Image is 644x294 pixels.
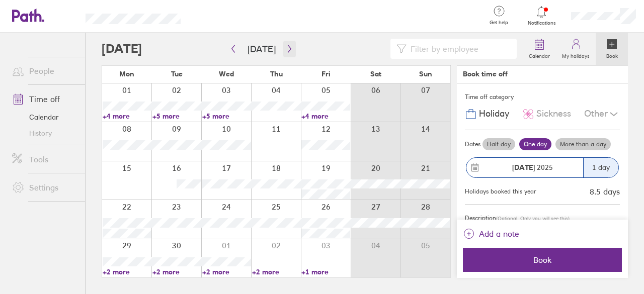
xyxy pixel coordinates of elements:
[4,125,85,141] a: History
[321,70,331,78] span: Fri
[512,163,553,171] span: 2025
[419,70,432,78] span: Sun
[370,70,381,78] span: Sat
[479,109,509,119] span: Holiday
[590,187,620,196] div: 8.5 days
[600,50,624,59] label: Book
[525,5,558,26] a: Notifications
[4,177,85,198] a: Settings
[103,267,151,276] a: +2 more
[4,61,85,81] a: People
[4,89,85,109] a: Time off
[219,70,234,78] span: Wed
[4,149,85,169] a: Tools
[152,267,201,276] a: +2 more
[512,163,535,172] strong: [DATE]
[171,70,183,78] span: Tue
[4,109,85,125] a: Calendar
[270,70,283,78] span: Thu
[465,89,620,105] div: Time off category
[523,33,556,65] a: Calendar
[470,255,615,264] span: Book
[463,248,622,272] button: Book
[103,112,151,121] a: +4 more
[482,138,515,150] label: Half day
[555,138,611,150] label: More than a day
[519,138,551,150] label: One day
[496,215,570,222] span: (Optional. Only you will see this)
[523,50,556,59] label: Calendar
[407,39,511,58] input: Filter by employee
[202,112,251,121] a: +5 more
[536,109,571,119] span: Sickness
[479,226,519,242] span: Add a note
[252,267,301,276] a: +2 more
[556,50,596,59] label: My holidays
[482,20,515,26] span: Get help
[239,41,284,57] button: [DATE]
[301,112,350,121] a: +4 more
[301,267,350,276] a: +1 more
[465,214,496,222] span: Description
[465,188,536,195] div: Holidays booked this year
[463,226,519,242] button: Add a note
[202,267,251,276] a: +2 more
[596,33,628,65] a: Book
[556,33,596,65] a: My holidays
[583,158,618,177] div: 1 day
[463,70,508,78] div: Book time off
[152,112,201,121] a: +5 more
[525,20,558,26] span: Notifications
[584,105,620,124] div: Other
[119,70,134,78] span: Mon
[465,141,480,148] span: Dates
[465,152,620,183] button: [DATE] 20251 day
